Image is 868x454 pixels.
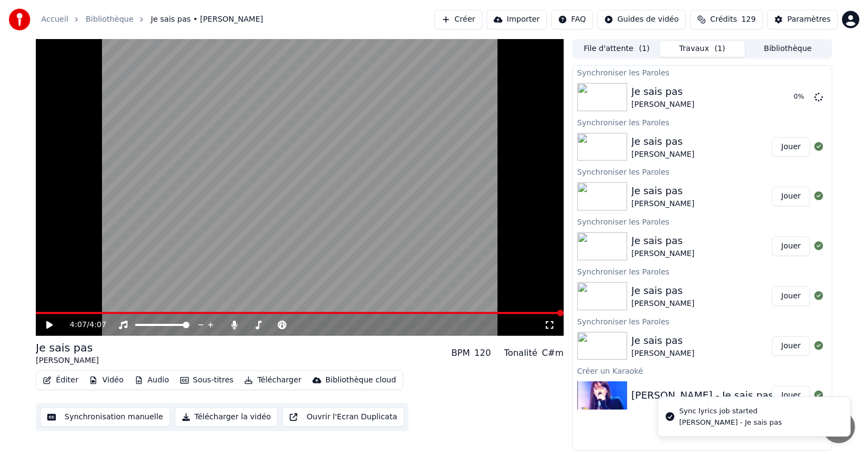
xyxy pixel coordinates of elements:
[631,99,694,110] div: [PERSON_NAME]
[660,41,745,57] button: Travaux
[487,10,547,29] button: Importer
[679,418,782,427] div: [PERSON_NAME] - Je sais pas
[772,137,810,157] button: Jouer
[176,373,238,388] button: Sous-titres
[631,233,694,248] div: Je sais pas
[767,10,838,29] button: Paramètres
[325,375,396,386] div: Bibliothèque cloud
[551,10,593,29] button: FAQ
[573,364,832,377] div: Créer un Karaoké
[714,43,725,54] span: ( 1 )
[639,43,650,54] span: ( 1 )
[574,41,660,57] button: File d'attente
[631,183,694,199] div: Je sais pas
[772,187,810,206] button: Jouer
[282,407,404,427] button: Ouvrir l'Ecran Duplicata
[40,407,170,427] button: Synchronisation manuelle
[631,149,694,160] div: [PERSON_NAME]
[631,84,694,99] div: Je sais pas
[794,93,810,101] div: 0 %
[36,355,99,366] div: [PERSON_NAME]
[240,373,305,388] button: Télécharger
[573,265,832,278] div: Synchroniser les Paroles
[631,199,694,209] div: [PERSON_NAME]
[631,134,694,149] div: Je sais pas
[772,386,810,405] button: Jouer
[631,298,694,309] div: [PERSON_NAME]
[86,14,133,25] a: Bibliothèque
[435,10,482,29] button: Créer
[772,236,810,256] button: Jouer
[39,373,82,388] button: Éditer
[175,407,278,427] button: Télécharger la vidéo
[631,283,694,298] div: Je sais pas
[573,66,832,79] div: Synchroniser les Paroles
[504,347,538,360] div: Tonalité
[90,319,106,330] span: 4:07
[573,315,832,328] div: Synchroniser les Paroles
[41,14,263,25] nav: breadcrumb
[573,116,832,129] div: Synchroniser les Paroles
[631,248,694,259] div: [PERSON_NAME]
[41,14,68,25] a: Accueil
[710,14,737,25] span: Crédits
[70,319,87,330] span: 4:07
[631,333,694,348] div: Je sais pas
[745,41,831,57] button: Bibliothèque
[573,165,832,178] div: Synchroniser les Paroles
[772,336,810,356] button: Jouer
[690,10,763,29] button: Crédits129
[85,373,127,388] button: Vidéo
[70,319,96,330] div: /
[573,215,832,228] div: Synchroniser les Paroles
[679,406,782,417] div: Sync lyrics job started
[151,14,263,25] span: Je sais pas • [PERSON_NAME]
[36,340,99,355] div: Je sais pas
[772,286,810,306] button: Jouer
[597,10,686,29] button: Guides de vidéo
[130,373,174,388] button: Audio
[741,14,756,25] span: 129
[787,14,831,25] div: Paramètres
[631,388,774,403] div: [PERSON_NAME] - Je sais pas
[9,9,30,30] img: youka
[631,348,694,359] div: [PERSON_NAME]
[451,347,470,360] div: BPM
[542,347,564,360] div: C#m
[474,347,491,360] div: 120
